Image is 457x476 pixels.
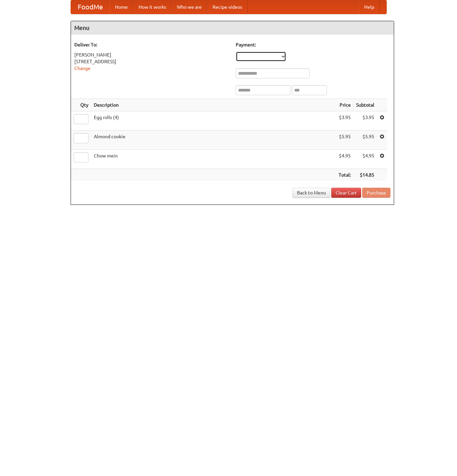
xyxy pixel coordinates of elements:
h5: Deliver To: [74,41,229,48]
td: $5.95 [336,131,353,150]
a: Who we are [172,0,207,14]
td: $5.95 [353,131,377,150]
h4: Menu [71,21,394,35]
td: Egg rolls (4) [91,111,336,131]
td: $3.95 [353,111,377,131]
th: $14.85 [353,169,377,181]
td: $4.95 [336,150,353,169]
td: Almond cookie [91,131,336,150]
a: Back to Menu [293,188,330,198]
th: Qty [71,99,91,111]
a: Clear Cart [331,188,361,198]
a: Home [110,0,133,14]
a: FoodMe [71,0,110,14]
th: Description [91,99,336,111]
h5: Payment: [236,41,390,48]
td: $4.95 [353,150,377,169]
th: Price [336,99,353,111]
button: Purchase [362,188,390,198]
a: Recipe videos [207,0,247,14]
a: How it works [133,0,172,14]
a: Help [359,0,380,14]
div: [STREET_ADDRESS] [74,58,229,65]
th: Subtotal [353,99,377,111]
td: $3.95 [336,111,353,131]
th: Total: [336,169,353,181]
td: Chow mein [91,150,336,169]
a: Change [74,66,90,71]
div: [PERSON_NAME] [74,51,229,58]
